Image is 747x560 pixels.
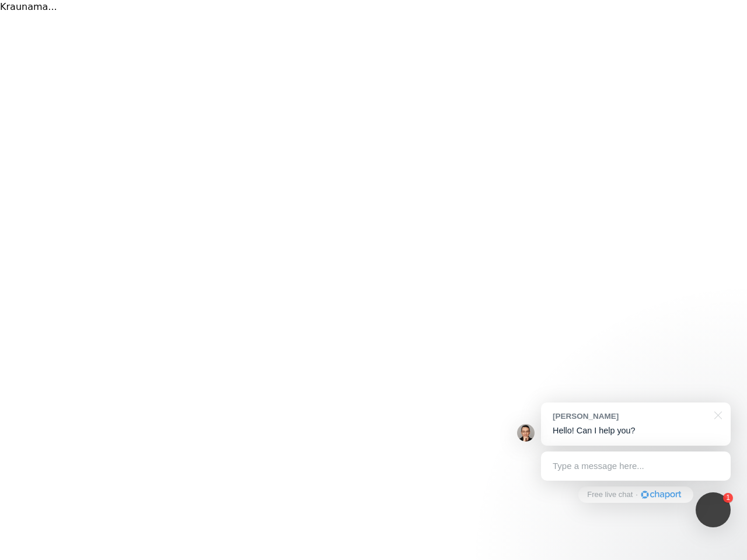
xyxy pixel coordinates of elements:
[541,452,731,481] div: Type a message here...
[553,411,707,422] div: [PERSON_NAME]
[587,489,633,501] span: Free live chat
[553,425,719,437] p: Hello! Can I help you?
[517,424,535,442] img: Jonas
[636,489,638,501] div: ·
[578,487,693,503] a: Free live chat·
[723,493,733,503] div: 1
